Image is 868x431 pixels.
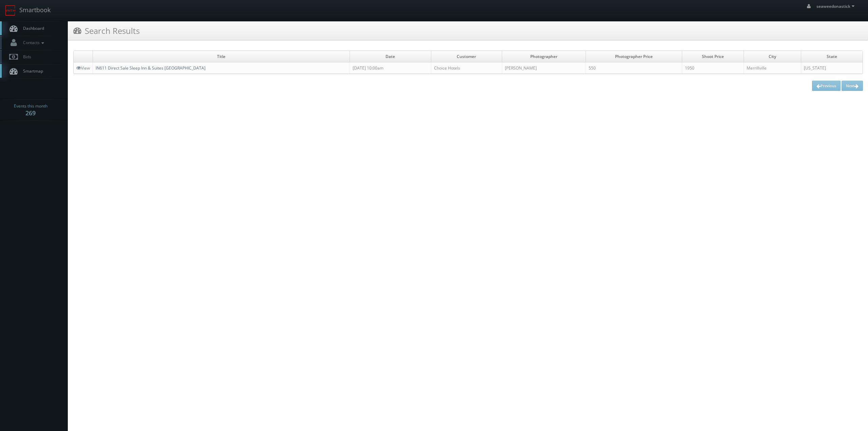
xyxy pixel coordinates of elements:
span: Events this month [14,103,47,110]
img: smartbook-logo.png [5,5,16,16]
span: Bids [20,54,31,60]
span: seaweedonastick [816,3,856,9]
a: IN611 Direct Sale Sleep Inn & Suites [GEOGRAPHIC_DATA] [96,65,205,71]
td: [US_STATE] [801,62,863,74]
span: Contacts [20,40,46,45]
span: Dashboard [20,25,44,31]
td: City [744,51,801,62]
td: Photographer Price [586,51,682,62]
td: Merrillville [744,62,801,74]
td: Shoot Price [682,51,744,62]
td: 1950 [682,62,744,74]
strong: 269 [25,109,36,117]
td: State [801,51,863,62]
h3: Search Results [73,25,140,37]
td: [DATE] 10:00am [350,62,431,74]
td: Customer [431,51,502,62]
span: Smartmap [20,68,43,74]
td: [PERSON_NAME] [502,62,586,74]
td: Date [350,51,431,62]
td: Title [93,51,350,62]
td: 550 [586,62,682,74]
td: Choice Hotels [431,62,502,74]
a: View [76,65,90,71]
td: Photographer [502,51,586,62]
